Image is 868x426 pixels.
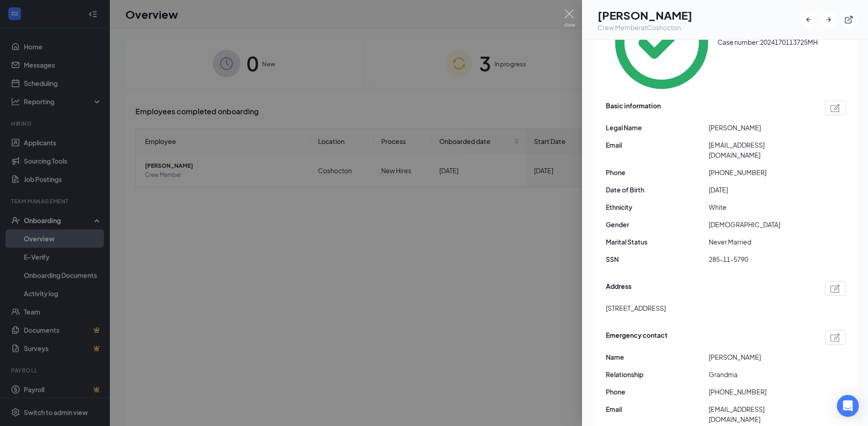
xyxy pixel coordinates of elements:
span: [PHONE_NUMBER] [709,387,812,397]
span: [DEMOGRAPHIC_DATA] [709,219,812,229]
button: ExternalLink [841,11,857,28]
svg: ArrowRight [824,15,833,24]
svg: ExternalLink [844,15,853,24]
span: Marital Status [606,237,709,247]
span: Ethnicity [606,202,709,212]
h1: [PERSON_NAME] [598,7,692,23]
button: ArrowRight [820,11,837,28]
span: Phone [606,387,709,397]
div: Crew Member at Coshocton [598,23,692,32]
button: ArrowLeftNew [800,11,817,28]
span: 285-11-5790 [709,254,812,264]
span: Email [606,404,709,414]
span: [EMAIL_ADDRESS][DOMAIN_NAME] [709,404,812,424]
span: [PERSON_NAME] [709,122,812,133]
span: Legal Name [606,122,709,133]
span: Basic information [606,101,661,115]
span: White [709,202,812,212]
span: [EMAIL_ADDRESS][DOMAIN_NAME] [709,140,812,160]
span: Name [606,352,709,362]
span: Never Married [709,237,812,247]
span: Phone [606,167,709,177]
span: SSN [606,254,709,264]
span: Address [606,281,631,296]
span: [PERSON_NAME] [709,352,812,362]
span: Email [606,140,709,150]
span: [STREET_ADDRESS] [606,303,666,313]
span: Emergency contact [606,330,668,345]
svg: ArrowLeftNew [804,15,813,24]
span: Date of Birth [606,185,709,195]
div: Open Intercom Messenger [837,395,859,417]
span: Case number: 2024170113725MH [717,38,818,46]
span: [DATE] [709,185,812,195]
span: Grandma [709,369,812,379]
span: Relationship [606,369,709,379]
span: [PHONE_NUMBER] [709,167,812,177]
span: Gender [606,219,709,229]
